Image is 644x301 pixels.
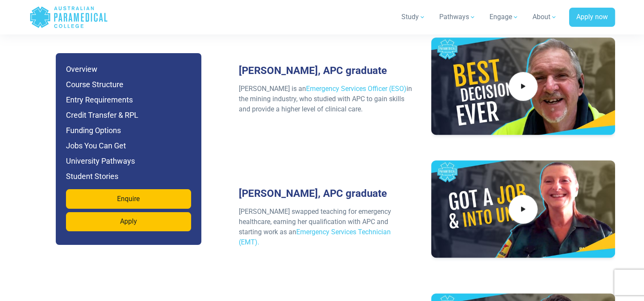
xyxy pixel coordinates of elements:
a: Apply now [569,8,615,27]
a: Australian Paramedical College [29,3,108,31]
h3: [PERSON_NAME], APC graduate [234,65,418,77]
p: [PERSON_NAME] is an in the mining industry, who studied with APC to gain skills and provide a hig... [239,84,412,114]
a: About [527,5,562,29]
a: Study [396,5,431,29]
h3: [PERSON_NAME], APC graduate [234,187,418,200]
a: Emergency Services Technician (EMT). [239,228,391,246]
a: Emergency Services Officer (ESO) [306,85,406,93]
a: Engage [484,5,524,29]
a: Pathways [434,5,481,29]
p: [PERSON_NAME] swapped teaching for emergency healthcare, earning her qualification with APC and s... [239,207,412,247]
